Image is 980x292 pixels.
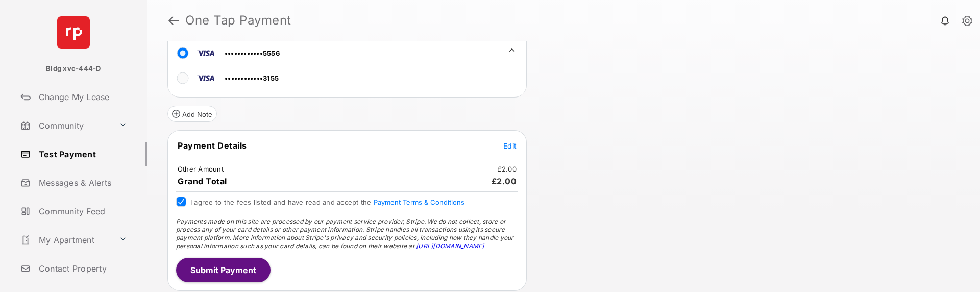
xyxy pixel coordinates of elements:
td: Other Amount [177,164,224,174]
button: Edit [503,140,517,151]
span: Edit [503,141,517,150]
span: £2.00 [492,176,517,186]
img: svg+xml;base64,PHN2ZyB4bWxucz0iaHR0cDovL3d3dy53My5vcmcvMjAwMC9zdmciIHdpZHRoPSI2NCIgaGVpZ2h0PSI2NC... [57,16,90,49]
td: £2.00 [497,164,517,174]
a: Contact Property [16,256,147,281]
strong: One Tap Payment [185,14,291,27]
span: Grand Total [178,176,227,186]
p: Bldg xvc-444-D [46,64,101,74]
a: [URL][DOMAIN_NAME] [416,242,484,250]
a: Test Payment [16,142,147,166]
a: My Apartment [16,228,115,252]
a: Change My Lease [16,85,147,109]
button: Submit Payment [176,258,271,282]
span: I agree to the fees listed and have read and accept the [190,198,464,206]
button: Add Note [167,106,217,122]
span: Payments made on this site are processed by our payment service provider, Stripe. We do not colle... [176,217,514,250]
a: Community [16,113,115,138]
button: I agree to the fees listed and have read and accept the [374,198,464,206]
span: Payment Details [178,140,247,151]
a: Messages & Alerts [16,171,147,195]
span: ••••••••••••5556 [225,49,280,57]
a: Community Feed [16,199,147,224]
span: ••••••••••••3155 [225,74,279,82]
